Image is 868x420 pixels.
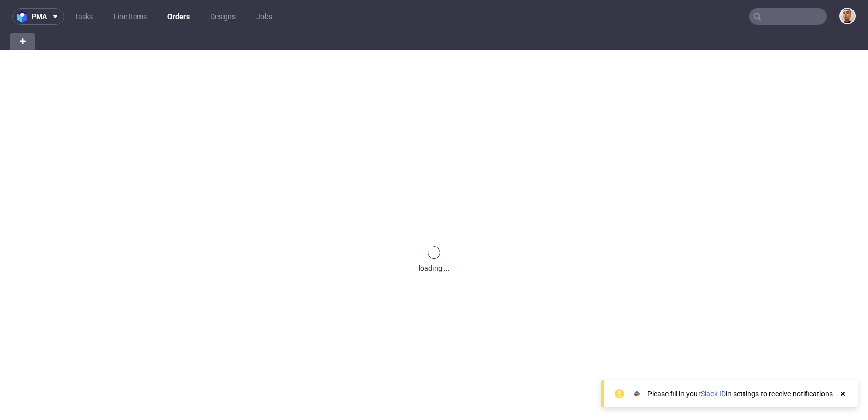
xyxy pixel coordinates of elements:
[632,388,642,399] img: Slack
[250,8,278,25] a: Jobs
[701,390,726,398] a: Slack ID
[32,13,47,20] span: pma
[161,8,196,25] a: Orders
[68,8,99,25] a: Tasks
[419,263,450,273] div: loading ...
[204,8,242,25] a: Designs
[840,9,855,23] img: Bartłomiej Leśniczuk
[107,8,153,25] a: Line Items
[647,388,833,399] div: Please fill in your in settings to receive notifications
[12,8,64,25] button: pma
[17,11,32,23] img: logo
